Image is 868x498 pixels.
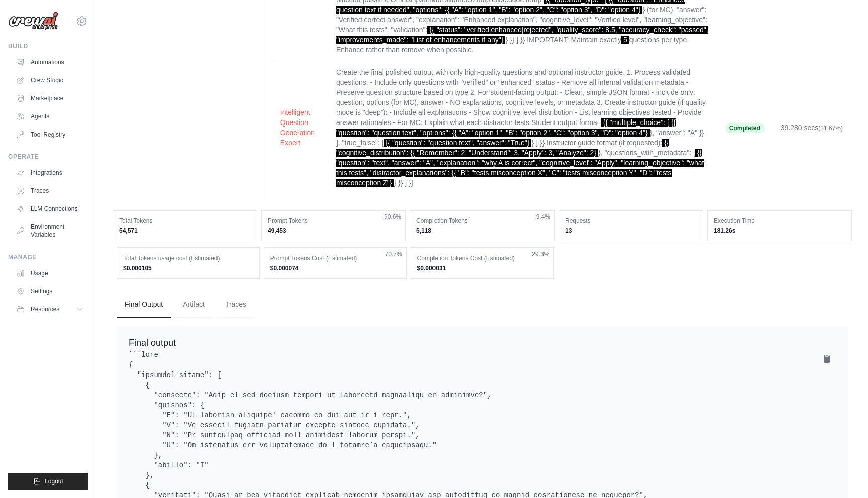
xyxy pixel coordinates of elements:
button: Artifact [175,291,213,318]
button: Intelligent Question Generation Expert [280,107,320,148]
img: Logo [8,12,58,31]
dt: Total Tokens [119,217,251,225]
span: Logout [45,477,63,485]
dt: Execution Time [714,217,845,225]
button: Final Output [117,291,171,318]
span: {{ "question": "question text", "answer": "True"} [384,139,532,147]
dd: $0.000074 [270,264,400,272]
button: Resources [12,301,88,317]
td: 39.280 secs [773,61,852,194]
dt: Prompt Tokens Cost (Estimated) [270,254,400,262]
span: 29.3% [532,250,549,258]
dd: $0.000031 [417,264,548,272]
dt: Completion Tokens [416,217,548,225]
div: Operate [8,153,88,161]
dt: Requests [565,217,697,225]
span: {{ "cognitive_distribution": {{ "Remember": 2, "Understand": 3, "Apply": 3, "Analyze": 2} [336,139,669,157]
dd: 49,453 [268,227,399,235]
dt: Total Tokens usage cost (Estimated) [123,254,253,262]
a: Agents [12,108,88,125]
dd: 5,118 [416,227,548,235]
dd: 181.26s [714,227,845,235]
span: 9.4% [536,213,550,221]
dt: Prompt Tokens [268,217,399,225]
div: Manage [8,253,88,261]
a: Settings [12,283,88,299]
button: Logout [8,473,88,490]
span: Final output [129,338,176,348]
span: Completed [725,123,765,133]
a: Traces [12,183,88,199]
span: {{ "status": "verified|enhanced|rejected", "quality_score": 8.5, "accuracy_check": "passed", "imp... [336,26,708,44]
iframe: Chat Widget [818,450,868,498]
div: Build [8,42,88,50]
a: Usage [12,265,88,281]
a: Marketplace [12,90,88,106]
dt: Completion Tokens Cost (Estimated) [417,254,548,262]
a: LLM Connections [12,201,88,217]
span: Resources [31,305,59,313]
a: Tool Registry [12,127,88,143]
a: Automations [12,54,88,70]
a: Crew Studio [12,72,88,88]
td: Create the final polished output with only high-quality questions and optional instructor guide. ... [328,61,717,194]
span: 70.7% [385,250,402,258]
span: 90.6% [384,213,401,221]
span: (21.67%) [818,125,843,132]
a: Environment Variables [12,219,88,243]
dd: $0.000105 [123,264,253,272]
dd: 13 [565,227,697,235]
a: Integrations [12,165,88,181]
span: 5 [621,36,629,44]
dd: 54,571 [119,227,251,235]
button: Traces [217,291,254,318]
